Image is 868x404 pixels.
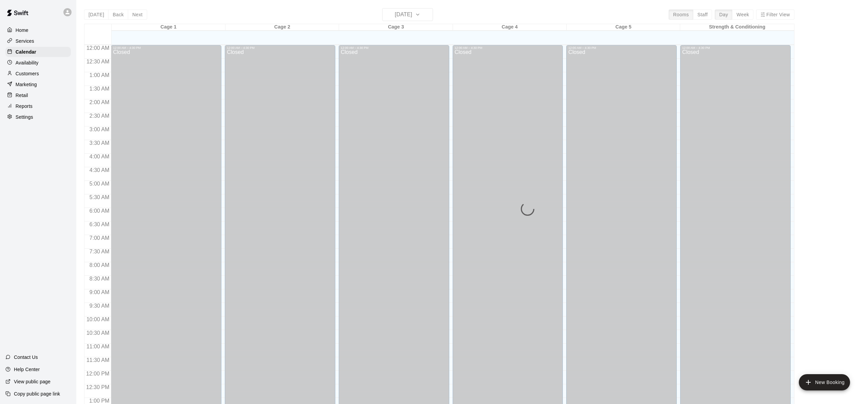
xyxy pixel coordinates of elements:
[5,25,71,35] a: Home
[5,69,71,79] a: Customers
[112,24,225,31] div: Cage 1
[16,114,33,120] p: Settings
[87,398,111,404] span: 1:00 PM
[88,235,111,241] span: 7:00 AM
[88,72,111,78] span: 1:00 AM
[88,140,111,146] span: 3:30 AM
[227,46,333,50] div: 12:00 AM – 4:30 PM
[88,208,111,214] span: 6:00 AM
[85,316,111,322] span: 10:00 AM
[5,36,71,46] a: Services
[455,46,561,50] div: 12:00 AM – 4:30 PM
[14,378,51,385] p: View public page
[85,330,111,336] span: 10:30 AM
[14,354,38,361] p: Contact Us
[85,59,111,64] span: 12:30 AM
[14,390,60,397] p: Copy public page link
[85,344,111,349] span: 11:00 AM
[16,92,28,99] p: Retail
[88,303,111,309] span: 9:30 AM
[16,27,28,34] p: Home
[16,38,34,44] p: Services
[567,24,680,31] div: Cage 5
[16,49,36,55] p: Calendar
[88,86,111,92] span: 1:30 AM
[339,24,453,31] div: Cage 3
[5,101,71,111] a: Reports
[85,45,111,51] span: 12:00 AM
[799,374,850,390] button: add
[16,70,39,77] p: Customers
[341,46,447,50] div: 12:00 AM – 4:30 PM
[84,371,111,377] span: 12:00 PM
[16,103,33,110] p: Reports
[5,58,71,68] a: Availability
[88,289,111,295] span: 9:00 AM
[5,90,71,100] a: Retail
[453,24,567,31] div: Cage 4
[88,154,111,159] span: 4:00 AM
[680,24,794,31] div: Strength & Conditioning
[88,249,111,254] span: 7:30 AM
[225,24,339,31] div: Cage 2
[682,46,789,50] div: 12:00 AM – 4:30 PM
[5,47,71,57] a: Calendar
[88,113,111,119] span: 2:30 AM
[16,81,37,88] p: Marketing
[88,194,111,200] span: 5:30 AM
[88,262,111,268] span: 8:00 AM
[88,167,111,173] span: 4:30 AM
[113,46,219,50] div: 12:00 AM – 4:30 PM
[88,99,111,105] span: 2:00 AM
[5,112,71,122] a: Settings
[88,222,111,227] span: 6:30 AM
[88,127,111,132] span: 3:00 AM
[84,384,111,390] span: 12:30 PM
[88,276,111,282] span: 8:30 AM
[85,357,111,363] span: 11:30 AM
[88,181,111,187] span: 5:00 AM
[5,79,71,90] a: Marketing
[14,366,40,373] p: Help Center
[568,46,675,50] div: 12:00 AM – 4:30 PM
[16,59,39,66] p: Availability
